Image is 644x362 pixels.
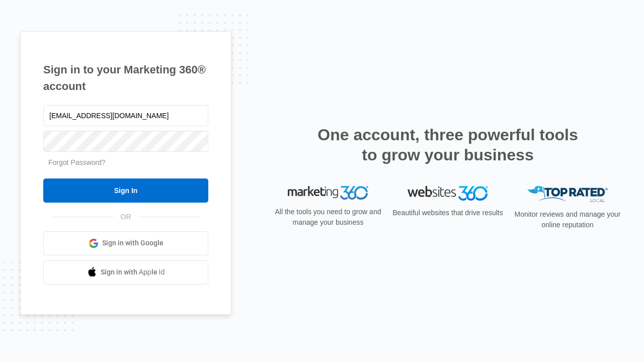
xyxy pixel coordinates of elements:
[43,260,208,285] a: Sign in with Apple Id
[114,212,138,222] span: OR
[288,186,368,200] img: Marketing 360
[43,61,208,95] h1: Sign in to your Marketing 360® account
[272,207,384,228] p: All the tools you need to grow and manage your business
[43,178,208,203] input: Sign In
[101,267,165,278] span: Sign in with Apple Id
[102,238,164,248] span: Sign in with Google
[408,186,488,201] img: Websites 360
[314,125,581,165] h2: One account, three powerful tools to grow your business
[43,105,208,126] input: Email
[48,158,106,166] a: Forgot Password?
[43,231,208,255] a: Sign in with Google
[391,208,504,218] p: Beautiful websites that drive results
[527,186,608,203] img: Top Rated Local
[511,209,624,230] p: Monitor reviews and manage your online reputation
